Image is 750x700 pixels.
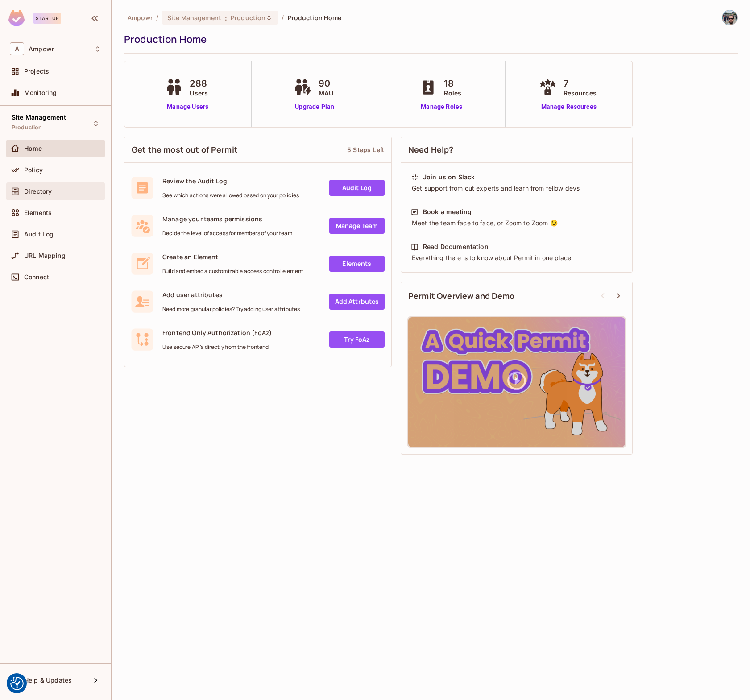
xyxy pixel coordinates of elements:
[423,242,489,251] div: Read Documentation
[24,89,57,96] span: Monitoring
[12,114,66,121] span: Site Management
[29,46,54,53] span: Workspace: Ampowr
[24,145,42,152] span: Home
[10,677,24,690] button: Consent Preferences
[537,102,601,112] a: Manage Resources
[24,188,52,195] span: Directory
[162,306,300,313] span: Need more granular policies? Try adding user attributes
[408,290,515,302] span: Permit Overview and Demo
[319,88,333,98] span: MAU
[10,42,24,55] span: A
[33,13,61,24] div: Startup
[329,294,385,310] a: Add Attrbutes
[8,10,25,26] img: SReyMgAAAABJRU5ErkJggg==
[423,173,475,182] div: Join us on Slack
[24,273,49,281] span: Connect
[411,219,622,228] div: Meet the team face to face, or Zoom to Zoom 😉
[411,184,622,193] div: Get support from out experts and learn from fellow devs
[24,252,66,259] span: URL Mapping
[24,231,54,238] span: Audit Log
[190,77,208,90] span: 288
[282,13,284,22] li: /
[319,77,333,90] span: 90
[162,230,292,237] span: Decide the level of access for members of your team
[329,331,385,348] a: Try FoAz
[167,13,221,22] span: Site Management
[722,10,737,25] img: Diego Martins
[156,13,158,22] li: /
[24,68,49,75] span: Projects
[10,677,24,690] img: Revisit consent button
[288,13,342,22] span: Production Home
[444,88,461,98] span: Roles
[329,180,385,196] a: Audit Log
[12,124,42,131] span: Production
[444,77,461,90] span: 18
[163,102,212,112] a: Manage Users
[162,215,292,223] span: Manage your teams permissions
[231,13,265,22] span: Production
[162,344,272,351] span: Use secure API's directly from the frontend
[329,256,385,272] a: Elements
[224,14,228,21] span: :
[124,33,733,46] div: Production Home
[190,88,208,98] span: Users
[423,207,472,216] div: Book a meeting
[162,192,299,199] span: See which actions were allowed based on your policies
[132,144,238,155] span: Get the most out of Permit
[564,88,597,98] span: Resources
[417,102,466,112] a: Manage Roles
[24,166,43,174] span: Policy
[292,102,338,112] a: Upgrade Plan
[408,144,454,155] span: Need Help?
[162,177,299,185] span: Review the Audit Log
[24,209,52,216] span: Elements
[162,290,300,299] span: Add user attributes
[24,677,72,684] span: Help & Updates
[329,218,385,234] a: Manage Team
[564,77,597,90] span: 7
[128,13,153,22] span: the active workspace
[162,253,303,261] span: Create an Element
[411,253,622,262] div: Everything there is to know about Permit in one place
[347,145,384,154] div: 5 Steps Left
[162,268,303,275] span: Build and embed a customizable access control element
[162,328,272,337] span: Frontend Only Authorization (FoAz)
